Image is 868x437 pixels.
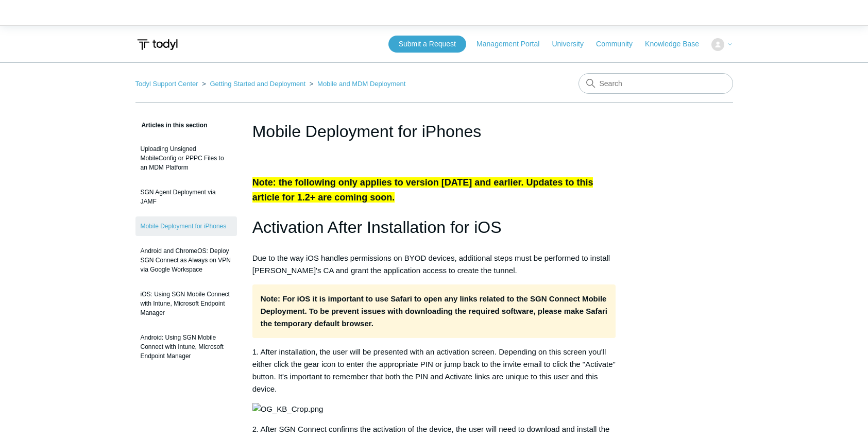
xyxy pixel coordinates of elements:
a: Uploading Unsigned MobileConfig or PPPC Files to an MDM Platform [135,139,237,177]
a: Todyl Support Center [135,80,198,88]
li: Getting Started and Deployment [200,80,308,88]
a: Submit a Request [388,36,466,53]
li: Todyl Support Center [135,80,200,88]
img: Todyl Support Center Help Center home page [135,35,179,54]
a: University [552,39,593,49]
a: Android: Using SGN Mobile Connect with Intune, Microsoft Endpoint Manager [135,328,237,366]
a: Getting Started and Deployment [210,80,305,88]
a: SGN Agent Deployment via JAMF [135,182,237,211]
span: Articles in this section [135,122,208,129]
span: 1. After installation, the user will be presented with an activation screen. Depending on this sc... [252,347,616,393]
a: Knowledge Base [645,39,709,49]
h1: Mobile Deployment for iPhones [252,119,616,144]
a: Community [596,39,643,49]
input: Search [578,73,733,94]
a: Mobile and MDM Deployment [317,80,405,88]
span: Due to the way iOS handles permissions on BYOD devices, additional steps must be performed to ins... [252,254,610,275]
li: Mobile and MDM Deployment [308,80,405,88]
a: iOS: Using SGN Mobile Connect with Intune, Microsoft Endpoint Manager [135,284,237,323]
a: Android and ChromeOS: Deploy SGN Connect as Always on VPN via Google Workspace [135,241,237,279]
strong: For iOS it is important to use Safari to open any links related to the SGN Connect Mobile Deploym... [261,294,607,328]
a: Management Portal [476,39,550,49]
span: Activation After Installation for iOS [252,218,502,237]
img: OG_KB_Crop.png [252,403,324,415]
a: Mobile Deployment for iPhones [135,216,237,236]
strong: Note: [261,294,280,303]
span: Note: the following only applies to version [DATE] and earlier. Updates to this article for 1.2+ ... [252,177,593,203]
